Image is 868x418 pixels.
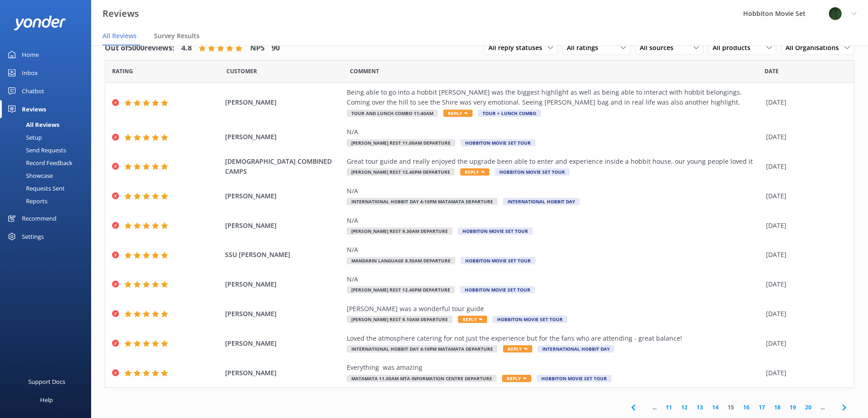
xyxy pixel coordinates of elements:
div: [PERSON_NAME] was a wonderful tour guide [347,304,761,314]
div: N/A [347,274,761,284]
img: yonder-white-logo.png [14,15,66,30]
a: All Reviews [5,118,91,131]
a: Setup [5,131,91,144]
span: Date [765,67,779,76]
div: [DATE] [766,279,842,289]
span: [PERSON_NAME] [225,368,343,378]
span: Hobbiton Movie Set Tour [460,286,535,293]
div: Requests Sent [5,182,65,195]
div: Send Requests [5,144,66,156]
div: N/A [347,216,761,226]
span: [PERSON_NAME] [225,279,343,289]
span: Date [112,67,133,76]
div: [DATE] [766,250,842,260]
div: Great tour guide and really enjoyed the upgrade been able to enter and experience inside a hobbit... [347,156,761,166]
span: Mandarin Language 8.50am Departure [347,257,455,264]
div: N/A [347,127,761,137]
span: All reply statuses [488,43,548,53]
span: All Organisations [786,43,844,53]
span: Question [350,67,379,76]
span: [PERSON_NAME] Rest 9.10am Departure [347,316,452,323]
a: 13 [692,403,708,412]
span: Reply [443,110,473,117]
div: [DATE] [766,191,842,201]
span: [PERSON_NAME] [225,191,343,201]
span: Hobbiton Movie Set Tour [461,257,535,264]
div: N/A [347,186,761,196]
div: All Reviews [5,118,59,131]
a: 11 [661,403,677,412]
div: Setup [5,131,42,144]
span: All products [713,43,756,53]
h4: 90 [272,42,280,54]
div: [DATE] [766,338,842,348]
div: Reviews [22,100,46,118]
span: [DEMOGRAPHIC_DATA] COMBINED CAMPS [225,156,343,177]
img: 34-1625720359.png [828,7,842,20]
span: All Reviews [103,31,137,40]
div: Help [40,391,53,409]
a: 18 [770,403,785,412]
div: [DATE] [766,221,842,231]
div: Chatbot [22,82,44,100]
div: Record Feedback [5,156,72,169]
span: International Hobbit Day [538,345,614,353]
span: [PERSON_NAME] Rest 12.40pm Departure [347,286,455,293]
div: [DATE] [766,309,842,319]
span: All ratings [567,43,604,53]
a: 14 [708,403,723,412]
span: Hobbiton Movie Set Tour [537,375,611,382]
span: Hobbiton Movie Set Tour [495,168,570,176]
div: Home [22,45,39,64]
a: Showcase [5,169,91,182]
div: Support Docs [28,373,65,391]
a: 20 [801,403,816,412]
div: Showcase [5,169,53,182]
span: International Hobbit Day 4:10pm Matamata Departure [347,345,498,353]
span: [PERSON_NAME] [225,221,343,231]
span: [PERSON_NAME] [225,97,343,107]
span: ... [648,403,661,412]
a: 16 [739,403,754,412]
h4: Out of 5000 reviews: [105,42,175,54]
div: Inbox [22,64,38,82]
span: Hobbiton Movie Set Tour [493,316,567,323]
div: Everything was amazing [347,363,761,373]
span: [PERSON_NAME] [225,338,343,348]
span: All sources [640,43,679,53]
span: Hobbiton Movie Set Tour [461,139,535,146]
div: [DATE] [766,132,842,142]
span: Reply [503,345,532,353]
span: Date [226,67,257,76]
span: Reply [460,168,489,176]
span: International Hobbit Day [503,198,580,205]
span: Survey Results [154,31,200,40]
div: Settings [22,227,44,246]
a: 19 [785,403,801,412]
h3: Reviews [103,6,139,21]
span: Tour and Lunch Combo 11:40am [347,110,438,117]
a: 15 [723,403,739,412]
span: SSU [PERSON_NAME] [225,250,343,260]
div: [DATE] [766,161,842,171]
span: Reply [458,316,487,323]
a: Requests Sent [5,182,91,195]
span: [PERSON_NAME] Rest 12.40pm Departure [347,168,455,176]
div: N/A [347,245,761,255]
a: Record Feedback [5,156,91,169]
div: Being able to go into a hobbit [PERSON_NAME] was the biggest highlight as well as being able to i... [347,87,761,108]
a: 17 [754,403,770,412]
span: [PERSON_NAME] Rest 11.00am Departure [347,139,455,146]
span: Reply [502,375,531,382]
div: Loved the atmosphere catering for not just the experience but for the fans who are attending - gr... [347,333,761,343]
span: Hobbiton Movie Set Tour [458,227,533,235]
div: Recommend [22,209,56,227]
span: Tour + Lunch Combo [478,110,541,117]
div: Reports [5,195,47,207]
div: [DATE] [766,368,842,378]
span: [PERSON_NAME] [225,309,343,319]
a: 12 [677,403,692,412]
h4: 4.8 [181,42,192,54]
span: [PERSON_NAME] [225,132,343,142]
a: Send Requests [5,144,91,156]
